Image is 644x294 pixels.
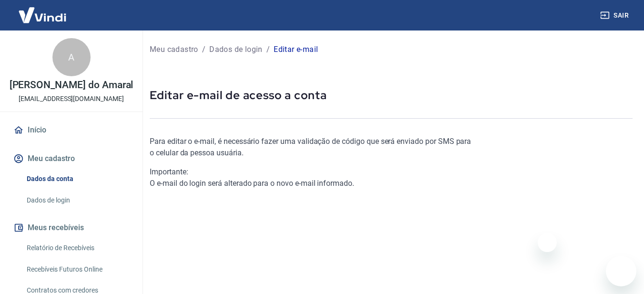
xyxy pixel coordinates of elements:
[11,217,131,238] button: Meus recebíveis
[23,169,131,189] a: Dados da conta
[150,166,471,189] div: O e-mail do login será alterado para o novo e-mail informado.
[606,256,636,286] iframe: Botão para abrir a janela de mensagens
[11,120,131,141] a: Início
[202,44,205,55] p: /
[150,166,471,178] div: Importante:
[538,233,557,252] iframe: Fechar mensagem
[150,44,198,55] p: Meu cadastro
[11,0,73,30] img: Vindi
[598,7,633,24] button: Sair
[209,44,263,55] p: Dados de login
[52,38,91,76] div: A
[11,148,131,169] button: Meu cadastro
[23,191,131,210] a: Dados de login
[150,136,471,159] p: Para editar o e-mail, é necessário fazer uma validação de código que será enviado por SMS para o ...
[10,80,133,90] p: [PERSON_NAME] do Amaral
[274,44,318,55] p: Editar e-mail
[23,260,131,279] a: Recebíveis Futuros Online
[19,94,124,104] p: [EMAIL_ADDRESS][DOMAIN_NAME]
[23,238,131,258] a: Relatório de Recebíveis
[150,88,633,103] p: Editar e-mail de acesso a conta
[266,44,270,55] p: /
